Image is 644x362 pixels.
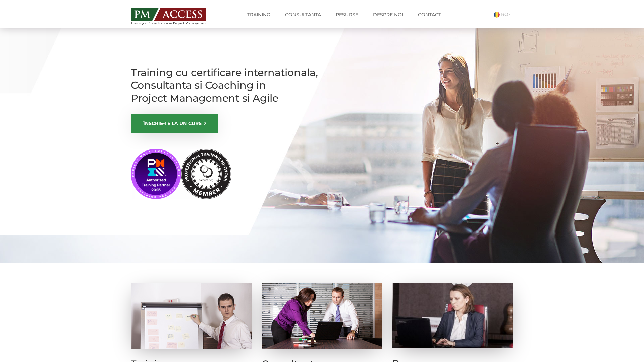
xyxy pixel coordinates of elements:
[280,8,326,21] a: Consultanta
[368,8,408,21] a: Despre noi
[131,8,206,21] img: PM ACCESS - Echipa traineri si consultanti certificati PMP: Narciss Popescu, Mihai Olaru, Monica ...
[331,8,363,21] a: Resurse
[131,149,231,199] img: PMI
[392,283,513,348] img: Resurse
[131,114,218,133] a: ÎNSCRIE-TE LA UN CURS
[494,12,500,18] img: Romana
[131,283,252,349] img: Training
[242,8,275,21] a: Training
[131,66,319,105] h1: Training cu certificare internationala, Consultanta si Coaching in Project Management si Agile
[494,11,513,17] a: RO
[131,21,219,25] span: Training și Consultanță în Project Management
[131,6,219,25] a: Training și Consultanță în Project Management
[413,8,446,21] a: Contact
[262,283,382,349] img: Consultanta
